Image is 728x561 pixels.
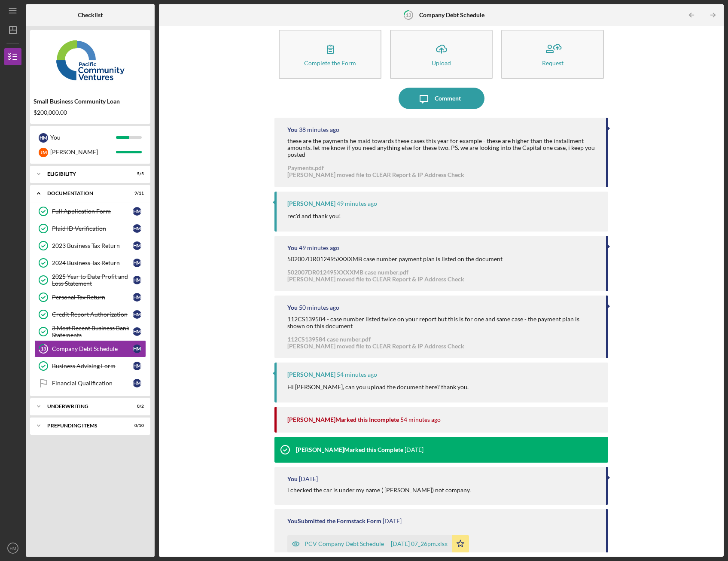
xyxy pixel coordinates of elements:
[30,34,150,86] img: Product logo
[34,271,146,289] a: 2025 Year to Date Profit and Loss StatementHM
[432,60,451,66] div: Upload
[52,345,133,352] div: Company Debt Schedule
[47,191,122,196] div: Documentation
[287,256,503,262] div: 502007DR012495XXXXMB case number payment plan is listed on the document
[39,133,48,143] div: H M
[304,60,356,66] div: Complete the Form
[287,126,298,133] div: You
[406,12,411,18] tspan: 13
[41,346,46,352] tspan: 13
[287,382,469,392] p: Hi [PERSON_NAME], can you upload the document here? thank you.
[34,306,146,323] a: Credit Report AuthorizationHM
[133,276,141,284] div: H M
[337,371,377,378] time: 2025-10-08 19:07
[50,145,116,159] div: [PERSON_NAME]
[337,200,377,207] time: 2025-10-08 19:12
[287,487,471,494] div: i checked the car is under my name ( [PERSON_NAME]) not company.
[287,165,464,171] div: Payments.pdf
[400,416,441,423] time: 2025-10-08 19:07
[34,340,146,357] a: 13Company Debt ScheduleHM
[133,362,141,370] div: H M
[52,380,133,387] div: Financial Qualification
[133,327,141,336] div: H M
[299,304,339,311] time: 2025-10-08 19:11
[10,546,16,551] text: HM
[287,518,381,524] div: You Submitted the Formstack Form
[299,244,339,251] time: 2025-10-08 19:12
[34,323,146,340] a: 3 Most Recent Business Bank StatementsHM
[128,171,144,177] div: 5 / 5
[133,345,141,353] div: H M
[405,446,423,453] time: 2025-10-01 17:58
[435,88,461,109] div: Comment
[52,325,133,338] div: 3 Most Recent Business Bank Statements
[287,416,399,423] div: [PERSON_NAME] Marked this Incomplete
[383,518,402,524] time: 2025-09-29 23:26
[47,404,122,409] div: Underwriting
[34,357,146,375] a: Business Advising FormHM
[133,379,141,387] div: H M
[47,171,122,177] div: Eligibility
[299,476,318,482] time: 2025-09-29 23:27
[39,148,48,157] div: J M
[287,316,597,329] div: 112CS139584 - case number listed twice on your report but this is for one and same case - the pay...
[279,30,381,79] button: Complete the Form
[390,30,493,79] button: Upload
[52,363,133,369] div: Business Advising Form
[287,137,597,158] div: these are the payments he maid towards these cases this year for example - these are higher than ...
[287,269,464,276] div: 502007DR012495XXXXMB case number.pdf
[542,60,564,66] div: Request
[34,98,147,105] div: Small Business Community Loan
[4,540,21,557] button: HM
[52,294,133,301] div: Personal Tax Return
[133,207,141,216] div: H M
[287,200,335,207] div: [PERSON_NAME]
[419,12,484,18] b: Company Debt Schedule
[52,311,133,318] div: Credit Report Authorization
[52,259,133,266] div: 2024 Business Tax Return
[34,254,146,271] a: 2024 Business Tax ReturnHM
[287,476,298,482] div: You
[133,224,141,233] div: H M
[47,423,122,428] div: Prefunding Items
[287,371,335,378] div: [PERSON_NAME]
[287,244,298,251] div: You
[34,237,146,254] a: 2023 Business Tax ReturnHM
[50,130,116,145] div: You
[78,12,103,18] b: Checklist
[399,88,484,109] button: Comment
[305,540,448,547] div: PCV Company Debt Schedule -- [DATE] 07_26pm.xlsx
[133,241,141,250] div: H M
[128,191,144,196] div: 9 / 11
[296,446,403,453] div: [PERSON_NAME] Marked this Complete
[133,293,141,302] div: H M
[287,211,341,221] p: rec'd and thank you!
[501,30,604,79] button: Request
[299,126,339,133] time: 2025-10-08 19:23
[287,535,469,552] button: PCV Company Debt Schedule -- [DATE] 07_26pm.xlsx
[34,375,146,392] a: Financial QualificationHM
[128,404,144,409] div: 0 / 2
[287,304,298,311] div: You
[287,343,464,350] div: [PERSON_NAME] moved file to CLEAR Report & IP Address Check
[128,423,144,428] div: 0 / 10
[52,242,133,249] div: 2023 Business Tax Return
[52,273,133,287] div: 2025 Year to Date Profit and Loss Statement
[287,276,464,283] div: [PERSON_NAME] moved file to CLEAR Report & IP Address Check
[133,259,141,267] div: H M
[52,225,133,232] div: Plaid ID Verification
[52,208,133,215] div: Full Application Form
[287,171,464,178] div: [PERSON_NAME] moved file to CLEAR Report & IP Address Check
[287,336,464,343] div: 112CS139584 case number.pdf
[34,203,146,220] a: Full Application FormHM
[34,220,146,237] a: Plaid ID VerificationHM
[34,109,147,116] div: $200,000.00
[34,289,146,306] a: Personal Tax ReturnHM
[133,310,141,319] div: H M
